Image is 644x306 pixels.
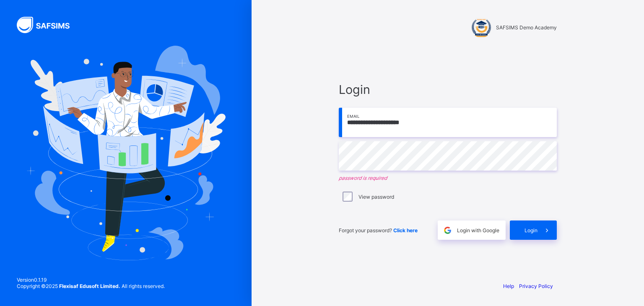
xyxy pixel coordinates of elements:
[519,283,553,289] a: Privacy Policy
[17,17,80,33] img: SAFSIMS Logo
[17,283,165,289] span: Copyright © 2025 All rights reserved.
[339,175,557,181] em: password is required
[457,227,499,233] span: Login with Google
[59,283,120,289] strong: Flexisaf Edusoft Limited.
[496,24,557,31] span: SAFSIMS Demo Academy
[525,227,538,233] span: Login
[17,277,165,283] span: Version 0.1.19
[358,194,394,200] label: View password
[443,226,452,235] img: google.396cfc9801f0270233282035f929180a.svg
[339,82,557,97] span: Login
[503,283,514,289] a: Help
[393,227,418,233] a: Click here
[339,227,418,233] span: Forgot your password?
[26,46,226,260] img: Hero Image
